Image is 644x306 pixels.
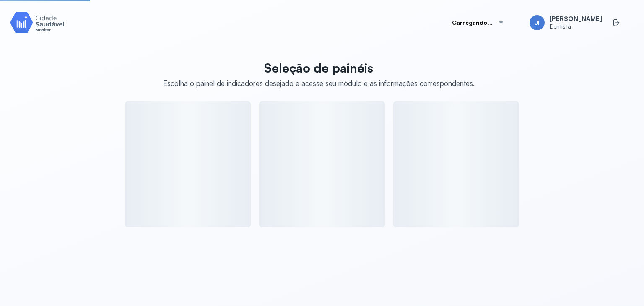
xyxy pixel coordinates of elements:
[535,19,539,26] span: JI
[10,10,65,34] img: Logotipo do produto Monitor
[163,79,475,88] div: Escolha o painel de indicadores desejado e acesse seu módulo e as informações correspondentes.
[550,15,602,23] span: [PERSON_NAME]
[163,60,475,75] p: Seleção de painéis
[550,23,602,30] span: Dentista
[442,14,514,31] button: Carregando...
